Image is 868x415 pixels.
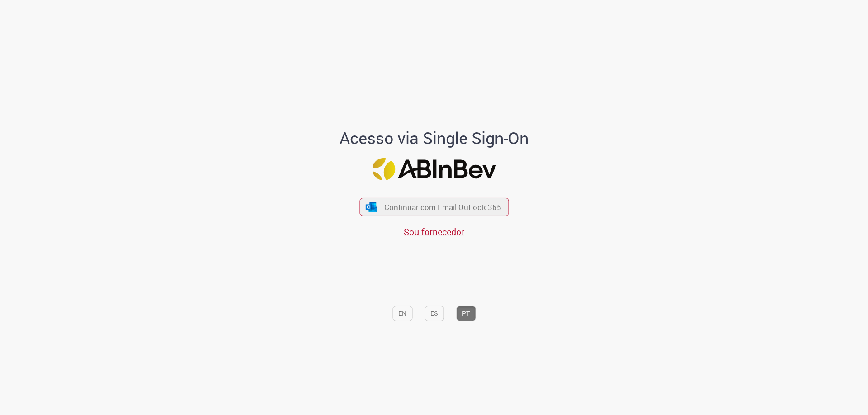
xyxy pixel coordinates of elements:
span: Continuar com Email Outlook 365 [384,202,501,212]
button: ES [425,306,444,321]
button: EN [392,306,412,321]
img: ícone Azure/Microsoft 360 [365,202,378,212]
a: Sou fornecedor [404,226,464,238]
h1: Acesso via Single Sign-On [309,129,560,147]
button: PT [456,306,476,321]
img: Logo ABInBev [372,158,496,180]
button: ícone Azure/Microsoft 360 Continuar com Email Outlook 365 [359,198,509,216]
